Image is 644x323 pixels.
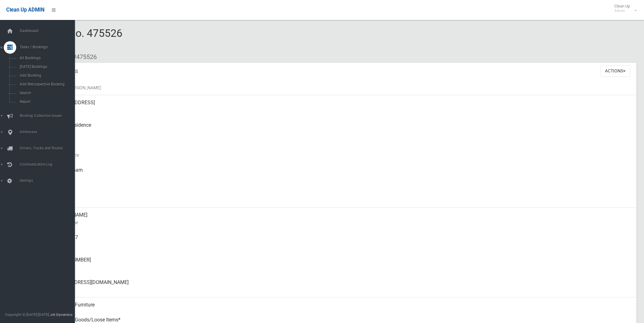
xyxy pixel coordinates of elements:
[6,7,44,13] span: Clean Up ADMIN
[27,27,122,51] span: Booking No. 475526
[50,208,632,230] div: [PERSON_NAME]
[50,312,72,317] strong: Jet Dynamics
[27,275,637,297] a: [EMAIL_ADDRESS][DOMAIN_NAME]Email
[50,95,632,118] div: [STREET_ADDRESS]
[50,106,632,114] small: Address
[50,241,632,249] small: Mobile
[50,151,632,159] small: Collection Date
[18,114,80,118] span: Booking Collection Issues
[18,56,75,60] span: All Bookings
[50,196,632,204] small: Zone
[50,185,632,208] div: [DATE]
[18,162,80,167] span: Communication Log
[50,84,632,91] small: Name of [PERSON_NAME]
[50,118,632,140] div: Front of Residence
[18,179,80,183] span: Settings
[50,174,632,181] small: Collected At
[18,29,80,33] span: Dashboard
[18,130,80,134] span: Addresses
[50,163,632,185] div: [DATE] 8:56am
[50,264,632,271] small: Landline
[68,51,97,63] li: #475526
[50,275,632,297] div: [EMAIL_ADDRESS][DOMAIN_NAME]
[611,4,636,13] span: Clean Up
[50,230,632,252] div: 0402108967
[614,8,630,13] small: Admin
[5,312,49,317] span: Copyright © [DATE]-[DATE]
[50,140,632,163] div: [DATE]
[50,286,632,294] small: Email
[18,73,75,78] span: Add Booking
[18,65,75,69] span: [DATE] Bookings
[18,45,80,49] span: Tasks / Bookings
[600,65,630,77] button: Actions
[18,91,75,95] span: Search
[18,100,75,104] span: Report
[18,146,80,150] span: Drivers, Trucks and Routes
[50,252,632,275] div: [PHONE_NUMBER]
[50,129,632,136] small: Pickup Point
[18,82,75,86] span: Add Retrospective Booking
[50,219,632,226] small: Contact Name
